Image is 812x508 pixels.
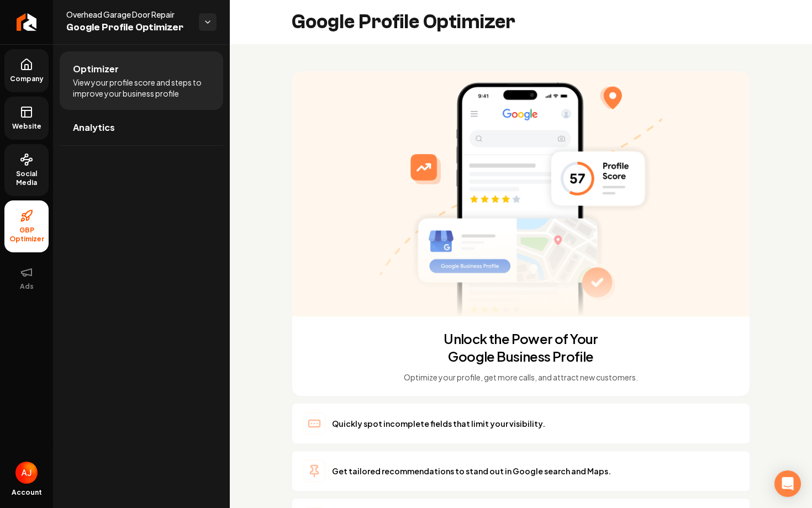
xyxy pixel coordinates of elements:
[292,11,515,33] h2: Google Profile Optimizer
[66,9,190,20] span: Overhead Garage Door Repair
[12,488,42,497] span: Account
[433,330,609,365] h1: Unlock the Power of Your Google Business Profile
[4,257,49,300] button: Ads
[73,121,115,134] span: Analytics
[17,13,37,31] img: Rebolt Logo
[332,465,611,477] p: Get tailored recommendations to stand out in Google search and Maps.
[404,372,638,383] p: Optimize your profile, get more calls, and attract new customers.
[6,75,48,83] span: Company
[4,144,49,196] a: Social Media
[4,170,49,187] span: Social Media
[379,71,662,316] img: GBP Optimizer
[8,122,46,131] span: Website
[4,49,49,92] a: Company
[60,110,223,145] a: Analytics
[73,77,210,99] span: View your profile score and steps to improve your business profile
[73,62,119,76] span: Optimizer
[4,97,49,140] a: Website
[15,462,38,484] button: Open user button
[15,282,38,291] span: Ads
[4,226,49,244] span: GBP Optimizer
[332,418,545,429] p: Quickly spot incomplete fields that limit your visibility.
[15,462,38,484] img: Austin Jellison
[66,20,190,35] span: Google Profile Optimizer
[774,470,801,497] div: Open Intercom Messenger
